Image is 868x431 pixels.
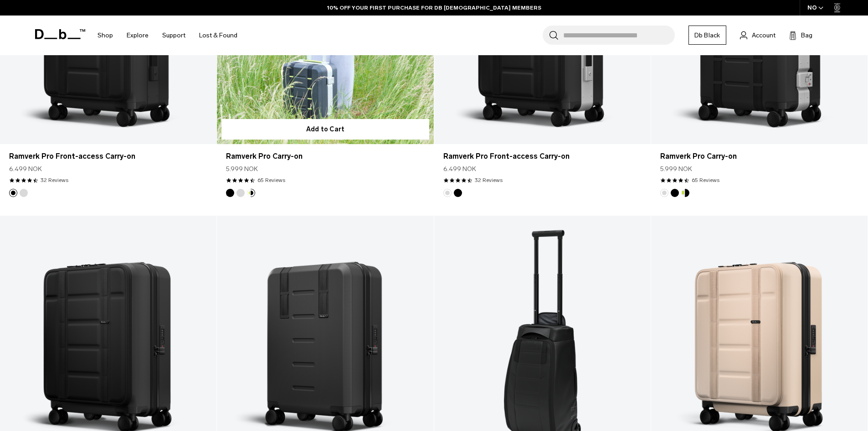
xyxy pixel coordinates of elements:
span: 5.999 NOK [226,164,258,174]
button: Black Out [226,189,234,197]
a: 65 reviews [257,176,285,184]
a: 32 reviews [41,176,68,184]
button: Silver [660,189,668,197]
a: 32 reviews [475,176,503,184]
a: Lost & Found [199,19,237,52]
a: Ramverk Pro Carry-on [226,151,424,162]
a: Explore [127,19,149,52]
a: Db Black [688,26,726,45]
a: Support [162,19,185,52]
button: Black Out [671,189,679,197]
button: Db x New Amsterdam Surf Association [247,189,255,197]
button: Silver [236,189,245,197]
a: Account [740,30,776,41]
button: Db x New Amsterdam Surf Association [681,189,689,197]
span: Account [752,31,776,40]
span: 5.999 NOK [660,164,692,174]
span: 6.499 NOK [443,164,476,174]
a: 65 reviews [692,176,719,184]
button: Silver [20,189,28,197]
span: Bag [801,31,812,40]
button: Black Out [9,189,17,197]
a: Ramverk Pro Carry-on [660,151,858,162]
button: Black Out [454,189,462,197]
a: Ramverk Pro Front-access Carry-on [9,151,207,162]
a: Ramverk Pro Front-access Carry-on [443,151,642,162]
button: Silver [443,189,452,197]
span: 6.499 NOK [9,164,42,174]
button: Bag [789,30,812,41]
a: Shop [98,19,113,52]
button: Add to Cart [221,119,429,140]
a: 10% OFF YOUR FIRST PURCHASE FOR DB [DEMOGRAPHIC_DATA] MEMBERS [327,4,541,12]
nav: Main Navigation [91,16,244,55]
